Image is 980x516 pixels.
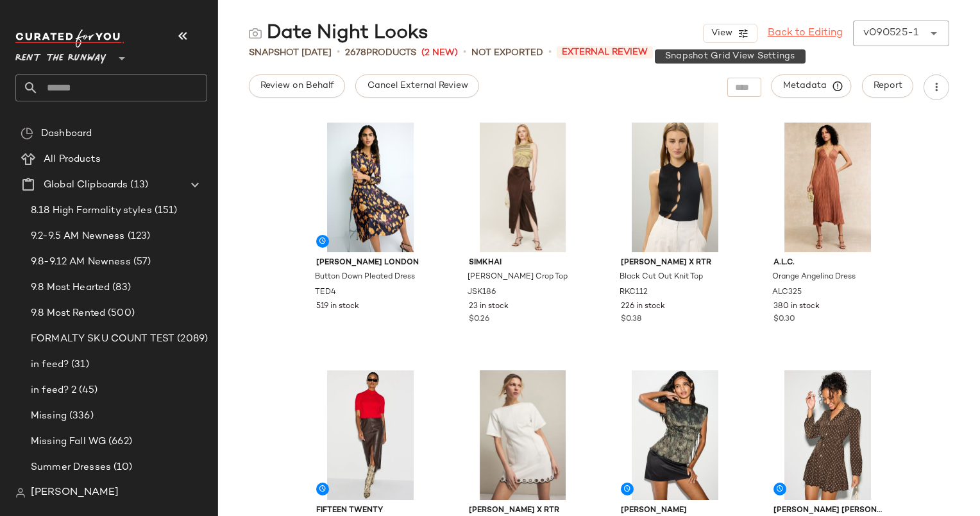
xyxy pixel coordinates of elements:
[41,126,92,141] span: Dashboard
[772,287,802,298] span: ALC325
[773,301,820,313] span: 380 in stock
[21,127,33,140] img: svg%3e
[44,152,101,167] span: All Products
[31,409,67,424] span: Missing
[469,314,489,325] span: $0.26
[15,44,106,67] span: Rent the Runway
[131,255,151,270] span: (57)
[710,28,732,39] span: View
[763,123,892,252] img: ALC325.jpg
[782,80,841,92] span: Metadata
[174,332,208,347] span: (2089)
[337,45,340,60] span: •
[772,74,852,98] button: Metadata
[31,434,106,449] span: Missing Fall WG
[31,203,152,218] span: 8.18 High Formality styles
[69,357,89,372] span: (31)
[366,81,468,91] span: Cancel External Review
[469,257,577,269] span: SIMKHAI
[249,46,332,60] span: Snapshot [DATE]
[31,332,174,347] span: FORMALTY SKU COUNT TEST
[463,45,466,60] span: •
[421,46,458,60] span: (2 New)
[125,229,151,244] span: (123)
[306,123,435,252] img: TED4.jpg
[620,271,703,283] span: Black Cut Out Knit Top
[469,301,509,313] span: 23 in stock
[31,280,110,295] span: 9.8 Most Hearted
[316,257,425,269] span: [PERSON_NAME] London
[306,370,435,500] img: FTW170.jpg
[459,370,587,500] img: JWC209.jpg
[106,434,132,449] span: (662)
[355,74,478,98] button: Cancel External Review
[105,306,135,321] span: (500)
[620,287,648,298] span: RKC112
[763,370,892,500] img: POLO308.jpg
[67,409,94,424] span: (336)
[15,488,26,498] img: svg%3e
[773,257,882,269] span: A.L.C.
[548,45,552,60] span: •
[249,21,428,46] div: Date Night Looks
[31,306,105,321] span: 9.8 Most Rented
[31,485,119,501] span: [PERSON_NAME]
[249,27,262,40] img: svg%3e
[611,123,739,252] img: RKC112.jpg
[459,123,587,252] img: JSK186.jpg
[468,287,496,298] span: JSK186
[873,81,902,91] span: Report
[773,314,795,325] span: $0.30
[772,271,856,283] span: Orange Angelina Dress
[621,301,665,313] span: 226 in stock
[249,74,345,98] button: Review on Behalf
[315,271,415,283] span: Button Down Pleated Dress
[863,26,918,41] div: v090525-1
[315,287,336,298] span: TED4
[31,383,76,398] span: in feed? 2
[152,203,178,218] span: (151)
[345,46,416,60] div: Products
[557,46,653,58] span: External Review
[611,370,739,500] img: SAB58.jpg
[15,30,124,47] img: cfy_white_logo.C9jOOHJF.svg
[468,271,568,283] span: [PERSON_NAME] Crop Top
[31,357,69,372] span: in feed?
[31,460,111,475] span: Summer Dresses
[128,178,148,193] span: (13)
[703,24,757,43] button: View
[768,26,843,41] a: Back to Editing
[111,460,133,475] span: (10)
[31,229,125,244] span: 9.2-9.5 AM Newness
[316,301,359,313] span: 519 in stock
[862,74,913,98] button: Report
[44,178,128,193] span: Global Clipboards
[110,280,131,295] span: (83)
[471,46,543,60] span: Not Exported
[621,257,729,269] span: [PERSON_NAME] x RTR
[76,383,97,398] span: (45)
[260,81,334,91] span: Review on Behalf
[621,314,641,325] span: $0.38
[31,255,131,270] span: 9.8-9.12 AM Newness
[345,48,366,58] span: 2678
